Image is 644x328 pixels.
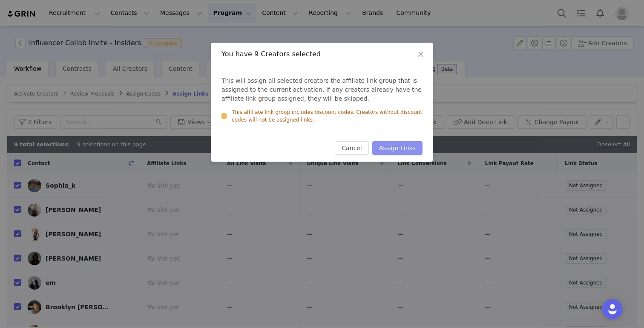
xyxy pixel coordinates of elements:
span: This affiliate link group includes discount codes. Creators without discount codes will not be as... [232,108,423,124]
i: icon: close [417,51,424,58]
div: This will assign all selected creators the affiliate link group that is assigned to the current a... [211,66,433,134]
button: Close [409,43,433,67]
div: Open Intercom Messenger [602,299,623,319]
button: Assign Links [372,141,423,155]
button: Cancel [335,141,368,155]
div: You have 9 Creators selected [221,49,423,59]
